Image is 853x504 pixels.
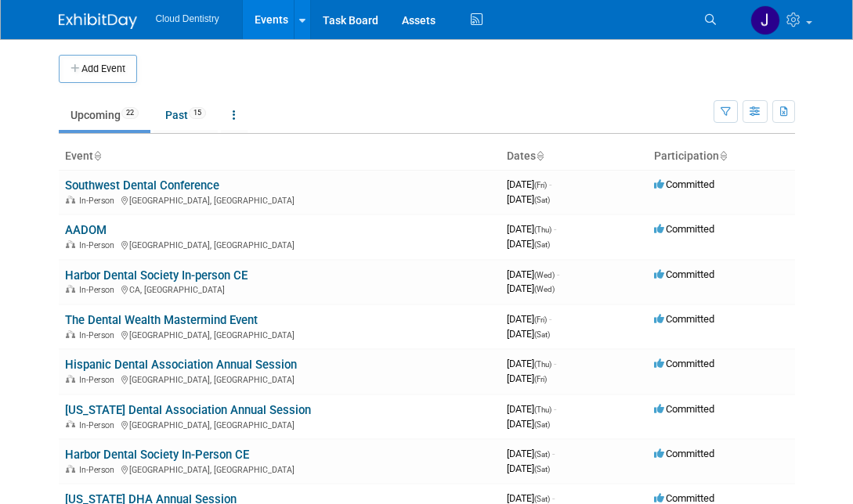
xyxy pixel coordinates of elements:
[534,450,550,459] span: (Sat)
[552,492,555,504] span: -
[654,178,714,190] span: Committed
[154,100,218,130] a: Past15
[507,238,550,250] span: [DATE]
[654,313,714,325] span: Committed
[65,418,494,430] div: [GEOGRAPHIC_DATA], [GEOGRAPHIC_DATA]
[554,223,556,235] span: -
[654,492,714,504] span: Committed
[536,149,544,162] a: Sort by Start Date
[654,358,714,369] span: Committed
[59,143,501,170] th: Event
[654,268,714,280] span: Committed
[549,313,551,325] span: -
[65,328,494,340] div: [GEOGRAPHIC_DATA], [GEOGRAPHIC_DATA]
[534,495,550,503] span: (Sat)
[65,358,297,372] a: Hispanic Dental Association Annual Session
[66,285,75,293] img: In-Person Event
[648,143,795,170] th: Participation
[79,196,119,206] span: In-Person
[65,223,107,237] a: AADOM
[66,196,75,203] img: In-Person Event
[549,178,551,190] span: -
[534,405,551,414] span: (Thu)
[552,448,555,459] span: -
[507,313,551,325] span: [DATE]
[65,373,494,385] div: [GEOGRAPHIC_DATA], [GEOGRAPHIC_DATA]
[507,328,550,340] span: [DATE]
[65,238,494,250] div: [GEOGRAPHIC_DATA], [GEOGRAPHIC_DATA]
[65,448,249,462] a: Harbor Dental Society In-Person CE
[79,330,119,340] span: In-Person
[65,193,494,206] div: [GEOGRAPHIC_DATA], [GEOGRAPHIC_DATA]
[554,403,556,415] span: -
[507,223,556,235] span: [DATE]
[65,178,219,193] a: Southwest Dental Conference
[654,403,714,415] span: Committed
[534,285,555,293] span: (Wed)
[534,315,547,324] span: (Fri)
[534,196,550,204] span: (Sat)
[59,55,137,83] button: Add Event
[654,223,714,235] span: Committed
[65,283,494,295] div: CA, [GEOGRAPHIC_DATA]
[65,403,311,417] a: [US_STATE] Dental Association Annual Session
[59,13,137,29] img: ExhibitDay
[121,107,139,119] span: 22
[654,448,714,459] span: Committed
[534,375,547,383] span: (Fri)
[534,420,550,429] span: (Sat)
[507,268,559,280] span: [DATE]
[534,240,550,249] span: (Sat)
[534,225,551,234] span: (Thu)
[534,330,550,339] span: (Sat)
[66,240,75,248] img: In-Person Event
[65,268,248,283] a: Harbor Dental Society In-person CE
[79,465,119,475] span: In-Person
[507,492,555,504] span: [DATE]
[507,448,555,459] span: [DATE]
[750,5,780,35] img: Jessica Estrada
[59,100,150,130] a: Upcoming22
[156,13,219,24] span: Cloud Dentistry
[534,465,550,473] span: (Sat)
[507,403,556,415] span: [DATE]
[507,373,547,384] span: [DATE]
[79,285,119,295] span: In-Person
[66,420,75,428] img: In-Person Event
[507,463,550,474] span: [DATE]
[507,283,555,294] span: [DATE]
[79,420,119,430] span: In-Person
[66,465,75,473] img: In-Person Event
[66,330,75,338] img: In-Person Event
[534,181,547,189] span: (Fri)
[507,358,556,369] span: [DATE]
[507,418,550,430] span: [DATE]
[507,193,550,205] span: [DATE]
[79,240,119,250] span: In-Person
[557,268,559,280] span: -
[189,107,206,119] span: 15
[719,149,727,162] a: Sort by Participation Type
[507,178,551,190] span: [DATE]
[501,143,648,170] th: Dates
[93,149,101,162] a: Sort by Event Name
[534,271,555,279] span: (Wed)
[65,463,494,475] div: [GEOGRAPHIC_DATA], [GEOGRAPHIC_DATA]
[534,360,551,369] span: (Thu)
[66,375,75,383] img: In-Person Event
[65,313,258,327] a: The Dental Wealth Mastermind Event
[79,375,119,385] span: In-Person
[554,358,556,369] span: -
